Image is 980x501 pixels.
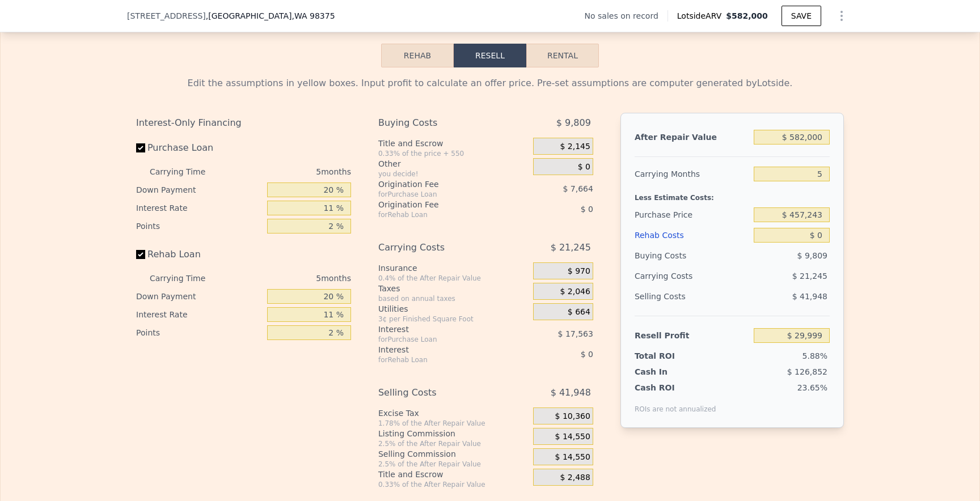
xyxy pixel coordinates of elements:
div: Interest [378,324,505,335]
span: $ 664 [568,307,590,317]
input: Purchase Loan [136,143,145,152]
div: for Rehab Loan [378,210,505,219]
div: Less Estimate Costs: [635,184,830,205]
span: $ 2,046 [560,287,590,297]
div: Cash In [635,366,706,377]
div: Carrying Costs [635,266,706,286]
span: 5.88% [802,351,827,360]
div: Edit the assumptions in yellow boxes. Input profit to calculate an offer price. Pre-set assumptio... [136,77,844,90]
span: $ 41,948 [551,383,591,403]
div: Down Payment [136,287,263,305]
span: $ 21,245 [792,271,827,281]
span: $ 9,809 [797,251,827,260]
div: Total ROI [635,350,706,362]
div: for Rehab Loan [378,355,505,364]
button: Show Options [830,5,853,27]
div: Points [136,324,263,342]
div: 0.33% of the After Repair Value [378,480,529,489]
span: 23.65% [797,383,827,392]
span: [STREET_ADDRESS] [127,10,206,22]
div: Origination Fee [378,199,505,210]
div: Cash ROI [635,382,716,393]
div: Listing Commission [378,428,529,439]
span: $ 17,563 [558,329,593,338]
div: Insurance [378,262,529,274]
div: Taxes [378,283,529,294]
span: $ 14,550 [555,432,590,442]
div: Down Payment [136,181,263,199]
span: $582,000 [726,11,768,20]
span: $ 10,360 [555,411,590,422]
div: Rehab Costs [635,225,749,245]
div: ROIs are not annualized [635,393,716,414]
div: Title and Escrow [378,138,529,149]
div: 5 months [228,163,351,181]
div: Buying Costs [378,113,505,133]
div: No sales on record [585,10,668,22]
span: Lotside ARV [677,10,726,22]
span: $ 9,809 [556,113,591,133]
div: Selling Commission [378,448,529,460]
div: Interest-Only Financing [136,113,351,133]
span: $ 970 [568,266,590,277]
div: Carrying Costs [378,237,505,258]
input: Rehab Loan [136,250,145,259]
span: $ 41,948 [792,292,827,301]
div: Resell Profit [635,325,749,346]
div: Points [136,217,263,235]
label: Rehab Loan [136,244,263,265]
button: Resell [454,44,526,67]
div: Utilities [378,303,529,315]
div: Carrying Time [150,269,223,287]
span: , [GEOGRAPHIC_DATA] [206,10,335,22]
div: Other [378,158,529,169]
div: After Repair Value [635,127,749,147]
div: Purchase Price [635,205,749,225]
div: Selling Costs [378,383,505,403]
span: $ 126,852 [787,367,827,376]
div: 3¢ per Finished Square Foot [378,315,529,324]
span: $ 21,245 [551,237,591,258]
span: $ 2,488 [560,473,590,483]
div: 1.78% of the After Repair Value [378,419,529,428]
div: Selling Costs [635,286,749,307]
span: $ 0 [581,350,593,359]
span: $ 0 [581,205,593,214]
div: Interest Rate [136,199,263,217]
div: Carrying Time [150,163,223,181]
span: $ 7,664 [563,184,593,193]
button: Rehab [381,44,454,67]
button: Rental [526,44,599,67]
div: 0.33% of the price + 550 [378,149,529,158]
button: SAVE [782,6,821,26]
div: Carrying Months [635,164,749,184]
span: , WA 98375 [292,11,335,20]
div: Title and Escrow [378,469,529,480]
div: 2.5% of the After Repair Value [378,439,529,448]
div: 2.5% of the After Repair Value [378,460,529,469]
div: 0.4% of the After Repair Value [378,274,529,283]
div: based on annual taxes [378,294,529,303]
div: Buying Costs [635,245,749,266]
div: you decide! [378,169,529,179]
div: Origination Fee [378,179,505,190]
span: $ 14,550 [555,452,590,462]
div: Excise Tax [378,407,529,419]
div: Interest [378,344,505,355]
span: $ 2,145 [560,142,590,152]
div: 5 months [228,269,351,287]
div: for Purchase Loan [378,335,505,344]
div: Interest Rate [136,305,263,324]
div: for Purchase Loan [378,190,505,199]
span: $ 0 [578,162,590,172]
label: Purchase Loan [136,138,263,158]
